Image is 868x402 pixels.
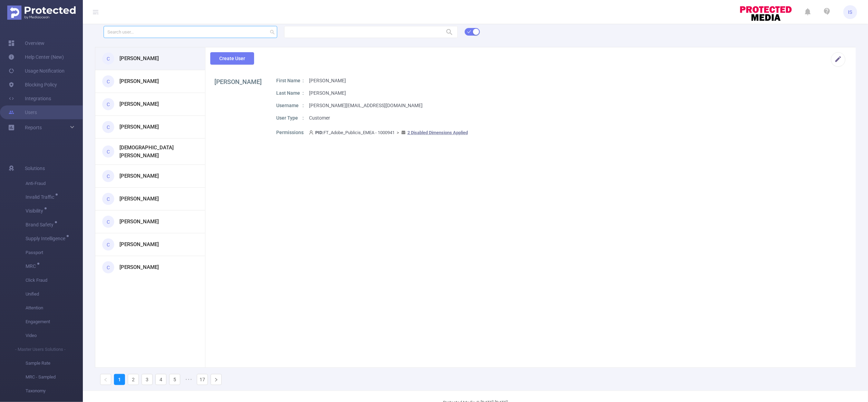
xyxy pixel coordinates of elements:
span: C [107,145,110,159]
span: Attention [26,301,83,315]
span: > [395,130,401,135]
h3: [PERSON_NAME] [119,263,159,271]
span: IS [848,5,852,19]
span: C [107,97,110,111]
span: C [107,120,110,134]
a: Blocking Policy [8,78,57,92]
span: Solutions [25,161,45,175]
p: First Name [276,77,304,84]
span: Taxonomy [26,384,83,398]
span: C [107,169,110,183]
span: Reports [25,125,42,130]
li: Previous Page [100,374,111,385]
li: 17 [197,374,208,385]
p: [PERSON_NAME] [309,77,346,84]
h3: [PERSON_NAME] [119,77,159,85]
span: Click Fraud [26,273,83,287]
span: C [107,238,110,252]
p: [PERSON_NAME] [309,90,346,97]
span: ••• [183,374,194,385]
span: Anti-Fraud [26,177,83,190]
span: Supply Intelligence [26,236,68,241]
span: Brand Safety [26,222,56,227]
p: Customer [309,114,330,122]
a: 17 [197,374,208,385]
p: Last Name [276,90,304,97]
li: 2 [128,374,139,385]
li: 4 [155,374,166,385]
p: [PERSON_NAME][EMAIL_ADDRESS][DOMAIN_NAME] [309,102,423,109]
h3: [PERSON_NAME] [119,218,159,226]
span: Engagement [26,315,83,329]
span: Sample Rate [26,356,83,370]
h3: [PERSON_NAME] [119,123,159,131]
h3: [PERSON_NAME] [119,195,159,203]
span: C [107,192,110,206]
span: MRC [26,264,38,269]
h3: [DEMOGRAPHIC_DATA][PERSON_NAME] [119,144,193,159]
a: Help Center (New) [8,50,64,64]
span: C [107,261,110,274]
i: icon: user [309,130,315,135]
p: User Type [276,114,304,122]
span: MRC - Sampled [26,370,83,384]
a: 1 [114,374,125,385]
a: Overview [8,36,45,50]
a: Integrations [8,92,51,105]
a: 5 [170,374,180,385]
h3: [PERSON_NAME] [119,55,159,63]
li: Next 5 Pages [183,374,194,385]
p: Permissions [276,129,304,136]
span: Invalid Traffic [26,195,57,199]
b: PID: [315,130,324,135]
h1: [PERSON_NAME] [215,77,262,86]
a: Users [8,105,37,119]
span: Unified [26,287,83,301]
h3: [PERSON_NAME] [119,100,159,108]
a: 4 [156,374,166,385]
a: 3 [142,374,152,385]
li: 5 [169,374,180,385]
p: Username [276,102,304,109]
span: Passport [26,246,83,260]
li: Next Page [211,374,222,385]
i: icon: check [467,30,471,34]
h3: [PERSON_NAME] [119,241,159,249]
span: C [107,52,110,66]
h3: [PERSON_NAME] [119,172,159,180]
span: FT_Adobe_Publicis_EMEA - 1000941 [309,130,468,135]
a: Reports [25,121,42,134]
a: Usage Notification [8,64,65,78]
i: icon: right [214,378,218,382]
button: Create User [210,52,254,65]
u: 2 Disabled Dimensions Applied [407,130,468,135]
a: 2 [128,374,138,385]
li: 3 [142,374,153,385]
li: 1 [114,374,125,385]
i: icon: search [270,30,275,35]
span: C [107,75,110,88]
span: C [107,215,110,229]
img: Protected Media [7,6,76,20]
i: icon: left [104,378,108,382]
input: Search user... [104,26,277,38]
span: Visibility [26,208,46,213]
span: Video [26,329,83,343]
